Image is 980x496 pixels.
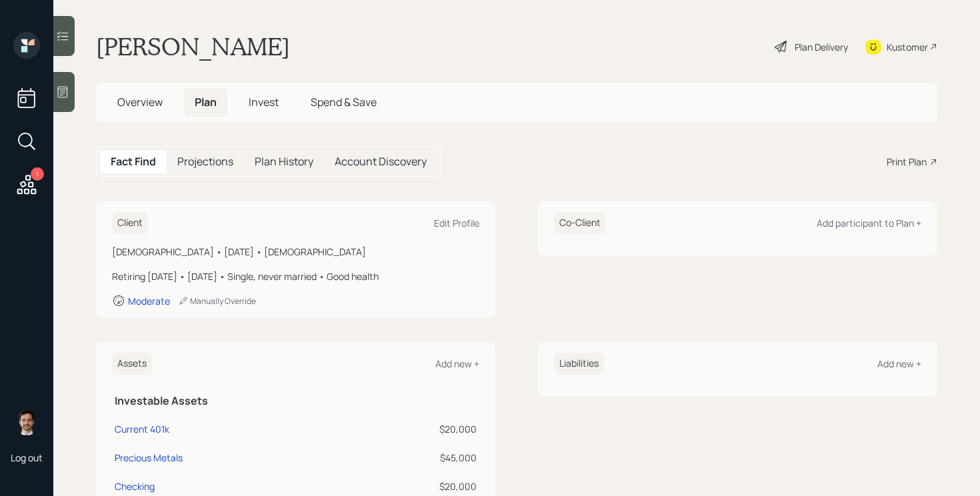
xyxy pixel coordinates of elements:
img: jonah-coleman-headshot.png [13,409,40,435]
h5: Plan History [255,155,313,168]
span: Plan [195,95,217,109]
div: Log out [11,451,43,464]
div: 1 [31,167,44,181]
h5: Projections [177,155,233,168]
div: Add new + [435,357,479,370]
span: Overview [117,95,163,109]
h5: Fact Find [111,155,156,168]
span: Invest [249,95,279,109]
div: Add new + [877,357,921,370]
div: Add participant to Plan + [817,217,921,229]
div: Checking [115,479,155,493]
div: Print Plan [887,155,927,169]
h6: Liabilities [554,353,604,375]
h6: Co-Client [554,212,606,234]
h5: Account Discovery [335,155,427,168]
h1: [PERSON_NAME] [96,32,290,61]
div: Retiring [DATE] • [DATE] • Single, never married • Good health [112,269,479,283]
div: Edit Profile [434,217,479,229]
h6: Assets [112,353,152,375]
div: Manually Override [178,295,256,307]
div: Kustomer [887,40,928,54]
span: Spend & Save [311,95,377,109]
h5: Investable Assets [115,395,477,407]
div: Moderate [128,295,170,307]
div: Current 401k [115,422,169,436]
div: $20,000 [365,479,477,493]
div: Precious Metals [115,451,183,465]
div: $45,000 [365,451,477,465]
div: Plan Delivery [795,40,848,54]
div: [DEMOGRAPHIC_DATA] • [DATE] • [DEMOGRAPHIC_DATA] [112,245,479,259]
div: $20,000 [365,422,477,436]
h6: Client [112,212,148,234]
